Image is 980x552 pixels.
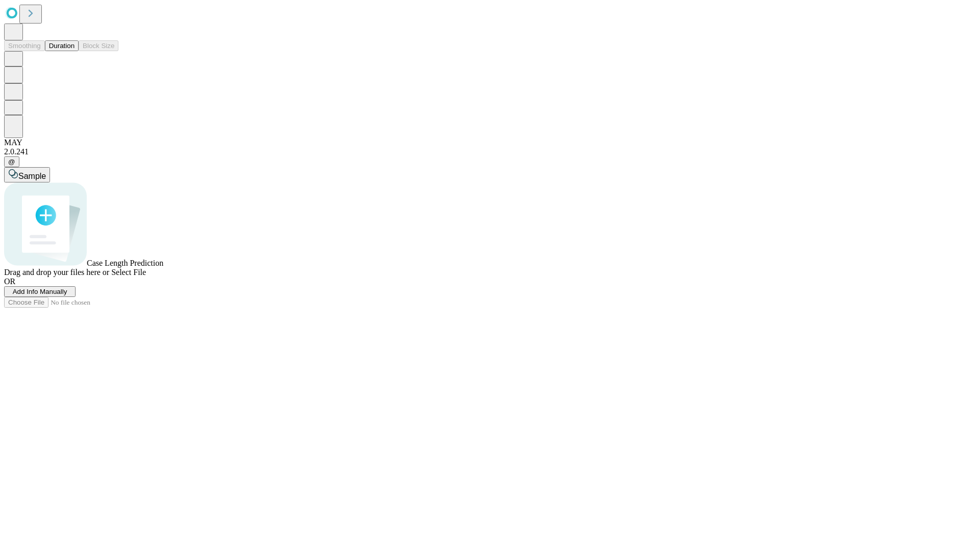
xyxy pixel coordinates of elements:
[4,156,19,167] button: @
[4,138,976,147] div: MAY
[4,277,15,286] span: OR
[4,167,50,182] button: Sample
[8,158,15,166] span: @
[79,40,118,51] button: Block Size
[45,40,79,51] button: Duration
[13,288,67,295] span: Add Info Manually
[18,172,46,180] span: Sample
[4,147,976,156] div: 2.0.241
[4,40,45,51] button: Smoothing
[111,268,146,277] span: Select File
[4,268,109,277] span: Drag and drop your files here or
[4,286,76,297] button: Add Info Manually
[87,259,163,267] span: Case Length Prediction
